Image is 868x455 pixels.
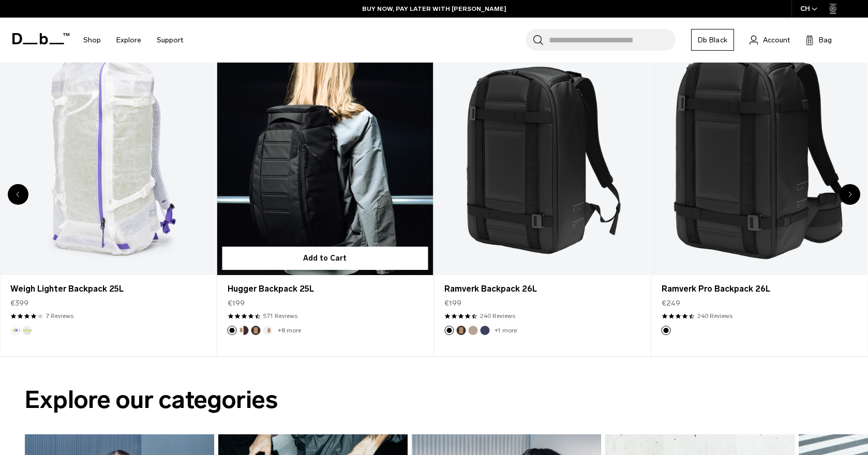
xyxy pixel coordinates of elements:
[805,34,832,46] button: Bag
[228,326,237,335] button: Black Out
[468,326,477,335] button: Fogbow Beige
[217,35,433,275] a: Hugger Backpack 25L
[76,18,191,63] nav: Main Navigation
[444,298,461,309] span: €199
[10,298,28,309] span: €399
[157,22,183,58] a: Support
[10,326,20,335] button: Aurora
[480,326,489,335] button: Blue Hour
[278,327,301,334] a: +8 more
[263,311,297,321] a: 571 reviews
[228,283,423,295] a: Hugger Backpack 25L
[25,382,843,418] h2: Explore our categories
[662,283,857,295] a: Ramverk Pro Backpack 26L
[691,29,734,51] a: Db Black
[8,184,28,205] div: Previous slide
[251,326,261,335] button: Espresso
[240,326,249,335] button: Cappuccino
[444,326,454,335] button: Black Out
[46,311,73,321] a: 7 reviews
[222,247,428,270] button: Add to Cart
[83,22,101,58] a: Shop
[480,311,515,321] a: 240 reviews
[444,283,640,295] a: Ramverk Backpack 26L
[10,283,206,295] a: Weigh Lighter Backpack 25L
[228,298,245,309] span: €199
[651,35,867,275] a: Ramverk Pro Backpack 26L
[697,311,732,321] a: 240 reviews
[763,35,790,45] span: Account
[662,298,680,309] span: €249
[22,326,32,335] button: Diffusion
[456,326,466,335] button: Espresso
[434,35,651,357] div: 4 / 20
[840,184,860,205] div: Next slide
[750,34,790,46] a: Account
[662,326,671,335] button: Black Out
[819,35,832,45] span: Bag
[495,327,517,334] a: +1 more
[263,326,273,335] button: Oatmilk
[116,22,141,58] a: Explore
[217,35,435,357] div: 3 / 20
[434,35,650,275] a: Ramverk Backpack 26L
[362,4,506,13] a: BUY NOW, PAY LATER WITH [PERSON_NAME]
